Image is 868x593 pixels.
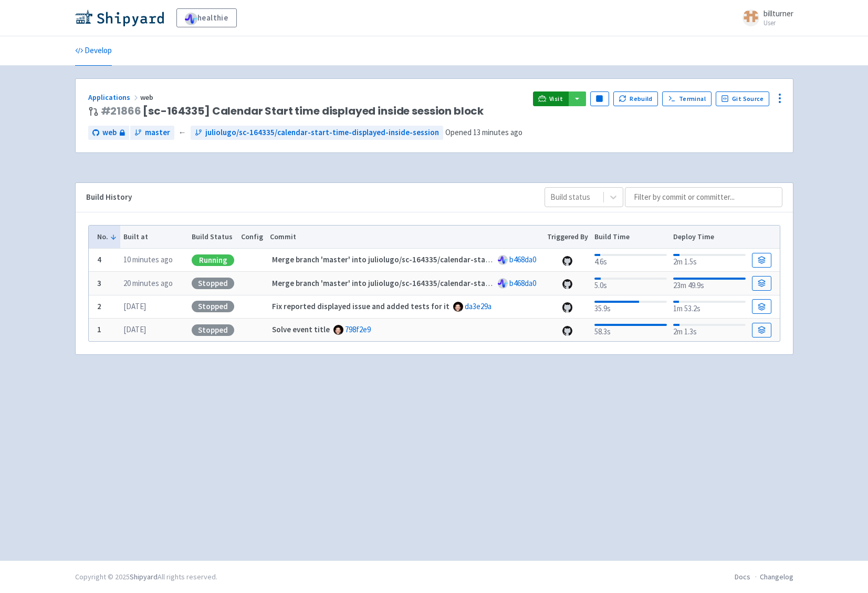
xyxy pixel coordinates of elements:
th: Deploy Time [670,226,749,249]
div: 5.0s [594,275,666,292]
th: Build Status [189,226,238,249]
a: 798f2e9 [345,324,371,334]
strong: Solve event title [272,324,330,334]
div: 35.9s [594,299,666,315]
div: 58.3s [594,322,666,338]
a: Shipyard [130,572,158,581]
span: Opened [445,127,522,137]
a: Changelog [760,572,793,581]
th: Built at [120,226,189,249]
a: b468da0 [509,254,536,264]
a: master [130,126,174,140]
span: web [102,127,117,139]
div: 23m 49.9s [673,275,745,292]
input: Filter by commit or committer... [625,187,782,207]
time: [DATE] [123,324,146,334]
a: Applications [88,93,140,102]
a: da3e29a [465,301,491,311]
b: 3 [97,278,101,288]
a: healthie [176,8,237,27]
span: juliolugo/sc-164335/calendar-start-time-displayed-inside-session [205,127,439,139]
a: Develop [75,36,112,66]
th: Config [238,226,267,249]
a: Terminal [662,91,711,106]
div: 2m 1.5s [673,252,745,268]
a: Build Details [752,276,771,291]
div: Stopped [192,301,234,312]
strong: Merge branch 'master' into juliolugo/sc-164335/calendar-start-time-displayed-inside-session [272,254,602,264]
span: [sc-164335] Calendar Start time displayed inside session block [101,105,484,117]
th: Build Time [591,226,670,249]
a: web [88,126,129,140]
span: Visit [549,95,563,103]
time: 20 minutes ago [123,278,173,288]
time: 10 minutes ago [123,254,173,264]
a: Docs [735,572,750,581]
a: Visit [533,91,569,106]
a: Build Details [752,323,771,338]
span: billturner [764,8,793,18]
button: Pause [590,91,609,106]
a: billturner User [736,9,793,26]
b: 1 [97,324,101,334]
strong: Merge branch 'master' into juliolugo/sc-164335/calendar-start-time-displayed-inside-session [272,278,602,288]
img: Shipyard logo [75,9,164,26]
a: Build Details [752,299,771,314]
a: b468da0 [509,278,536,288]
a: Git Source [716,91,770,106]
div: Copyright © 2025 All rights reserved. [75,571,217,582]
div: 1m 53.2s [673,299,745,315]
b: 2 [97,301,101,311]
div: Stopped [192,324,234,336]
span: ← [179,127,186,139]
a: #21866 [101,104,141,118]
small: User [764,19,793,26]
div: 2m 1.3s [673,322,745,338]
div: Stopped [192,278,234,289]
b: 4 [97,254,101,264]
time: 13 minutes ago [473,127,522,137]
strong: Fix reported displayed issue and added tests for it [272,301,449,311]
th: Triggered By [543,226,591,249]
div: Running [192,254,234,266]
span: master [145,127,170,139]
button: No. [97,231,117,242]
a: juliolugo/sc-164335/calendar-start-time-displayed-inside-session [191,126,443,140]
button: Rebuild [613,91,658,106]
div: 4.6s [594,252,666,268]
div: Build History [86,191,528,203]
th: Commit [266,226,543,249]
a: Build Details [752,253,771,268]
span: web [140,93,155,102]
time: [DATE] [123,301,146,311]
